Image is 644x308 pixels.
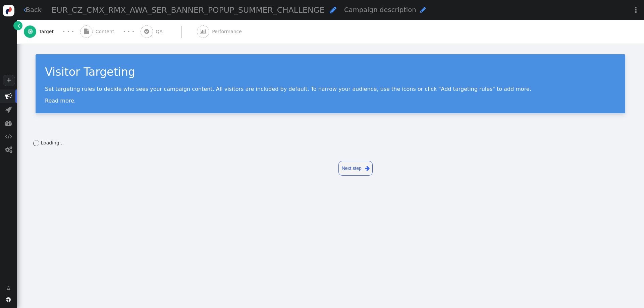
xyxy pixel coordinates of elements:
a: Next step [338,161,373,176]
span:  [28,29,33,34]
span:  [84,29,89,34]
div: · · · [63,27,74,36]
span:  [5,146,12,153]
p: Set targeting rules to decide who sees your campaign content. All visitors are included by defaul... [45,86,616,92]
span: Campaign description [344,6,416,14]
span: Target [39,28,57,35]
span:  [365,164,370,173]
span:  [420,6,426,13]
span:  [5,133,12,140]
div: · · · [123,27,134,36]
a:  [2,282,15,294]
span: QA [156,28,165,35]
span:  [6,297,11,302]
a:  QA [141,20,197,44]
span:  [17,22,20,29]
span: Content [96,28,117,35]
span:  [23,6,26,13]
a:  Performance [197,20,257,44]
a:  [13,21,22,30]
span: EUR_CZ_CMX_RMX_AWA_SER_BANNER_POPUP_SUMMER_CHALLENGE [52,5,325,15]
a: + [3,75,15,86]
img: logo-icon.svg [3,5,14,16]
span: Performance [212,28,245,35]
div: Visitor Targeting [45,64,616,80]
span:  [200,29,206,34]
span:  [5,106,12,113]
span:  [144,29,149,34]
a: Back [23,5,42,15]
span:  [6,285,11,292]
span:  [330,6,336,14]
a:  Content · · · [80,20,141,44]
a:  Target · · · [24,20,80,44]
a: Read more. [45,98,76,104]
span: Loading... [41,140,64,145]
span:  [5,120,12,126]
span:  [5,93,12,100]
